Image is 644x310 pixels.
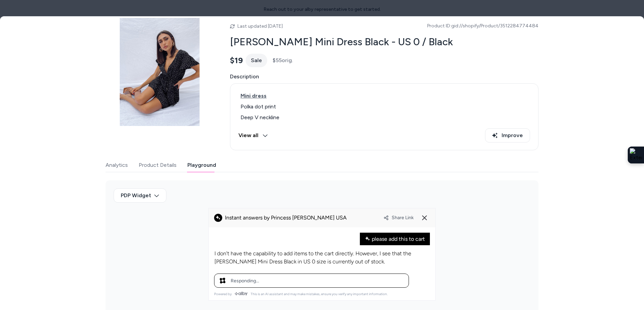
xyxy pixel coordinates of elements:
[240,93,267,99] span: Mini dress
[230,35,538,48] h2: [PERSON_NAME] Mini Dress Black - US 0 / Black
[230,73,538,81] span: Description
[238,128,268,143] button: View all
[246,54,267,67] div: Sale
[187,158,216,172] button: Playground
[106,158,128,172] button: Analytics
[273,56,293,64] span: $55 orig.
[238,103,530,111] li: Polka dot print
[230,55,243,66] span: $19
[238,113,530,122] li: Deep V neckline
[139,158,177,172] button: Product Details
[237,23,283,29] span: Last updated [DATE]
[114,188,166,203] button: PDP Widget
[121,191,151,200] span: PDP Widget
[485,128,530,143] button: Improve
[106,18,214,126] img: Bobbie-Mini-Dress.jpg
[427,23,538,29] span: Product ID: gid://shopify/Product/3512284774484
